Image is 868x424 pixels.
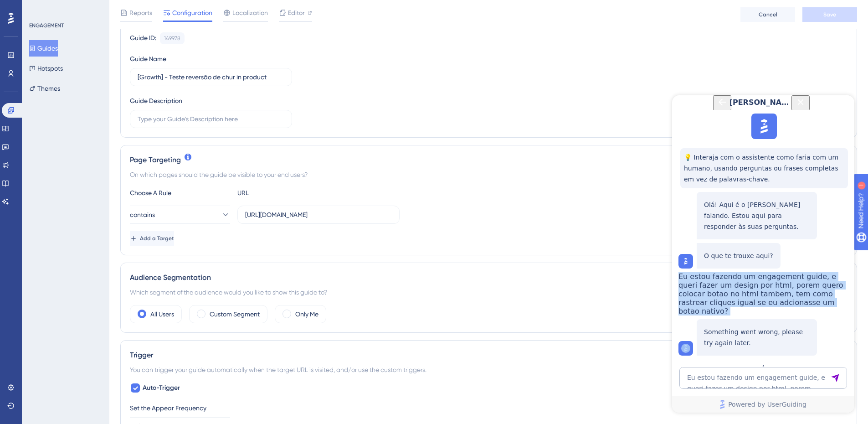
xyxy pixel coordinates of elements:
div: Guide Name [130,53,166,64]
span: Localization [232,7,268,18]
label: Only Me [295,309,318,320]
div: Audience Segmentation [130,272,847,283]
span: contains [130,209,155,220]
button: contains [130,206,230,224]
span: Save [823,11,836,18]
span: Cancel [759,11,777,18]
div: 1 [63,5,66,12]
span: Need Help? [21,2,57,13]
input: Type your Guide’s Name here [138,72,284,82]
span: Configuration [172,7,212,18]
button: Add a Target [130,231,174,246]
button: Save [802,7,857,22]
input: Type your Guide’s Description here [138,114,284,124]
input: yourwebsite.com/path [245,210,392,220]
div: Choose A Rule [130,187,230,198]
div: Guide ID: [130,32,156,44]
button: Cancel [740,7,795,22]
div: Guide Description [130,95,182,106]
div: Set the Appear Frequency [130,403,847,414]
div: URL [237,187,338,198]
iframe: UserGuiding AI Assistant [672,95,854,413]
div: On which pages should the guide be visible to your end users? [130,169,847,180]
div: Page Targeting [130,155,847,165]
div: 149978 [164,35,180,42]
label: Custom Segment [210,309,260,320]
span: Auto-Trigger [143,383,180,393]
span: Add a Target [140,235,174,242]
span: Editor [288,7,305,18]
div: Which segment of the audience would you like to show this guide to? [130,287,847,298]
div: Trigger [130,350,847,361]
label: All Users [150,309,174,320]
div: You can trigger your guide automatically when the target URL is visited, and/or use the custom tr... [130,364,847,375]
